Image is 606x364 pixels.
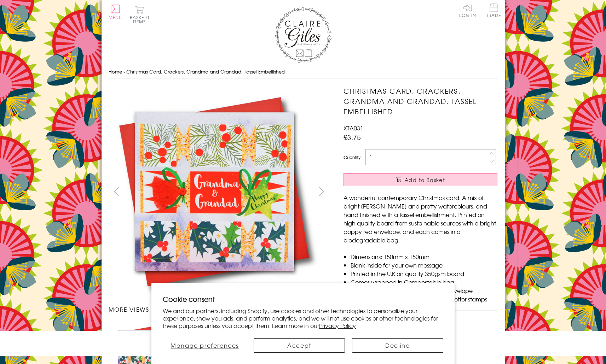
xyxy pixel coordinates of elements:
[163,307,443,329] p: We and our partners, including Shopify, use cookies and other technologies to personalize your ex...
[275,7,331,63] img: Claire Giles Greetings Cards
[123,68,125,75] span: ›
[352,338,443,353] button: Decline
[344,154,360,160] label: Quantity
[319,321,356,330] a: Privacy Policy
[344,124,363,132] span: XTA031
[109,65,498,79] nav: breadcrumbs
[109,305,330,313] h3: More views
[163,294,443,304] h2: Cookie consent
[344,86,497,116] h1: Christmas Card, Crackers, Grandma and Grandad, Tassel Embellished
[130,6,149,24] button: Basket0 items
[108,86,321,298] img: Christmas Card, Crackers, Grandma and Grandad, Tassel Embellished
[109,14,122,20] span: Menu
[344,132,361,142] span: £3.75
[329,86,542,298] img: Christmas Card, Crackers, Grandma and Grandad, Tassel Embellished
[126,68,285,75] span: Christmas Card, Crackers, Grandma and Grandad, Tassel Embellished
[405,176,445,183] span: Add to Basket
[344,173,497,186] button: Add to Basket
[133,14,149,25] span: 0 items
[109,68,122,75] a: Home
[351,252,497,261] li: Dimensions: 150mm x 150mm
[109,5,122,19] button: Menu
[109,183,125,199] button: prev
[459,4,476,17] a: Log In
[254,338,345,353] button: Accept
[313,183,329,199] button: next
[351,261,497,269] li: Blank inside for your own message
[351,278,497,286] li: Comes wrapped in Compostable bag
[351,269,497,278] li: Printed in the U.K on quality 350gsm board
[163,338,247,353] button: Manage preferences
[486,4,501,19] a: Trade
[171,341,239,350] span: Manage preferences
[344,193,497,244] p: A wonderful contemporary Christmas card. A mix of bright [PERSON_NAME] and pretty watercolours, a...
[486,4,501,17] span: Trade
